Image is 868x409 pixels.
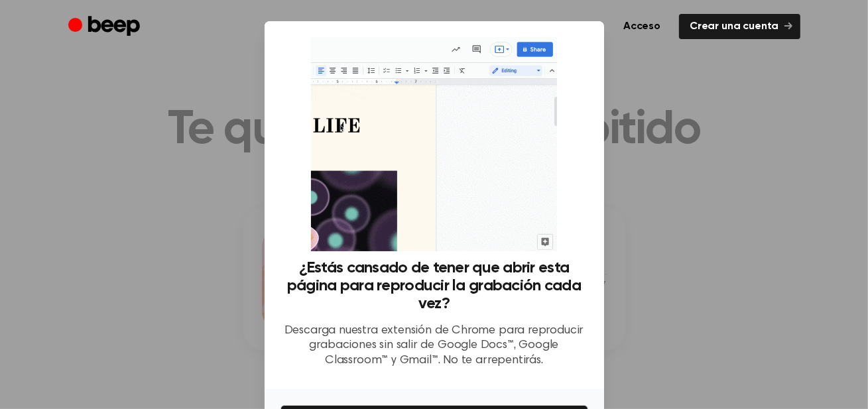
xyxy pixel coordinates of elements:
[284,325,584,367] font: Descarga nuestra extensión de Chrome para reproducir grabaciones sin salir de Google Docs™, Googl...
[613,14,671,39] a: Acceso
[679,14,800,39] a: Crear una cuenta
[690,21,778,32] font: Crear una cuenta
[311,37,557,251] img: Extensión de pitido en acción
[623,21,660,32] font: Acceso
[68,14,143,40] a: Bip
[287,260,581,312] font: ¿Estás cansado de tener que abrir esta página para reproducir la grabación cada vez?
